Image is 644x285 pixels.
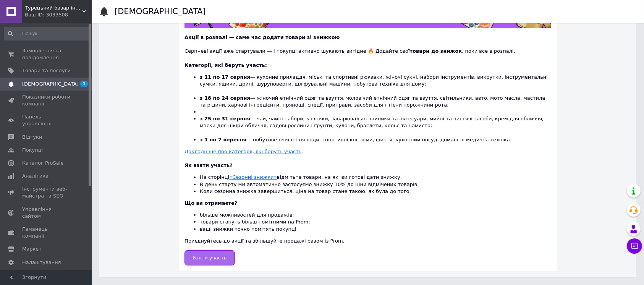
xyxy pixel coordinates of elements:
input: Пошук [4,27,90,40]
li: товари стануть більш помітними на Prom; [200,219,551,225]
span: Управління сайтом [22,206,71,220]
u: Докладніше про категорії, які беруть участь [184,149,302,154]
span: Покупці [22,147,43,154]
div: Приєднуйтесь до акції та збільшуйте продажі разом із Prom. [184,200,551,245]
span: Взяти участь [193,255,227,261]
li: ваші знижки точно помітять покупці. [200,226,551,233]
b: товари до знижок [410,48,462,54]
span: Гаманець компанії [22,226,71,240]
span: Відгуки [22,134,42,141]
div: Ваш ID: 3033508 [25,11,92,18]
li: — побутове очищення води, спортивні костюми, шиття, кухонний посуд, домашня медична техніка. [200,136,551,143]
span: Товари та послуги [22,67,71,74]
span: Інструменти веб-майстра та SEO [22,186,71,199]
span: Турецький базар інтернет магазин [25,5,82,11]
b: Що ви отримаєте? [184,200,237,206]
span: Аналітика [22,173,49,180]
b: Акції в розпалі — саме час додати товари зі знижкою [184,34,340,40]
li: — кухонне приладдя, міські та спортивні рюкзаки, жіночі сукні, набори інструментів, викрутки, інс... [200,74,551,95]
h1: [DEMOGRAPHIC_DATA] [115,7,206,16]
li: В день старту ми автоматично застосуємо знижку 10% до ціни відмічених товарів. [200,181,551,188]
b: з 18 по 24 серпня [200,95,250,101]
a: «Сезонні знижки» [229,174,277,180]
li: На сторінці відмітьте товари, на які ви готові дати знижку. [200,174,551,181]
b: з 1 по 7 вересня [200,137,246,142]
span: Показники роботи компанії [22,94,71,107]
li: Коли сезонна знижка завершиться, ціна на товар стане такою, як була до того. [200,188,551,195]
b: Категорії, які беруть участь: [184,62,267,68]
span: Замовлення та повідомлення [22,47,71,61]
div: Серпневі акції вже стартували — і покупці активно шукають вигідне 🔥 Додайте свої , поки все в роз... [184,41,551,55]
button: Чат з покупцем [627,238,642,254]
b: з 25 по 31 серпня [200,116,250,121]
li: — чай, чайні набори, кавники, заварювальні чайники та аксесуари, мийні та чистячі засоби, крем дл... [200,115,551,136]
a: Взяти участь [184,250,235,266]
li: більше можливостей для продажів; [200,212,551,219]
a: Докладніше про категорії, які беруть участь. [184,149,303,154]
span: 1 [80,81,88,87]
span: Каталог ProSale [22,160,63,167]
li: — жіночий етнічний одяг та взуття, чоловічий етнічний одяг та взуття, світильники, авто, мото мас... [200,95,551,108]
span: Маркет [22,246,42,253]
span: Налаштування [22,259,61,266]
b: Як взяти участь? [184,162,233,168]
b: з 11 по 17 серпня [200,74,250,80]
span: [DEMOGRAPHIC_DATA] [22,81,79,87]
span: Панель управління [22,113,71,127]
